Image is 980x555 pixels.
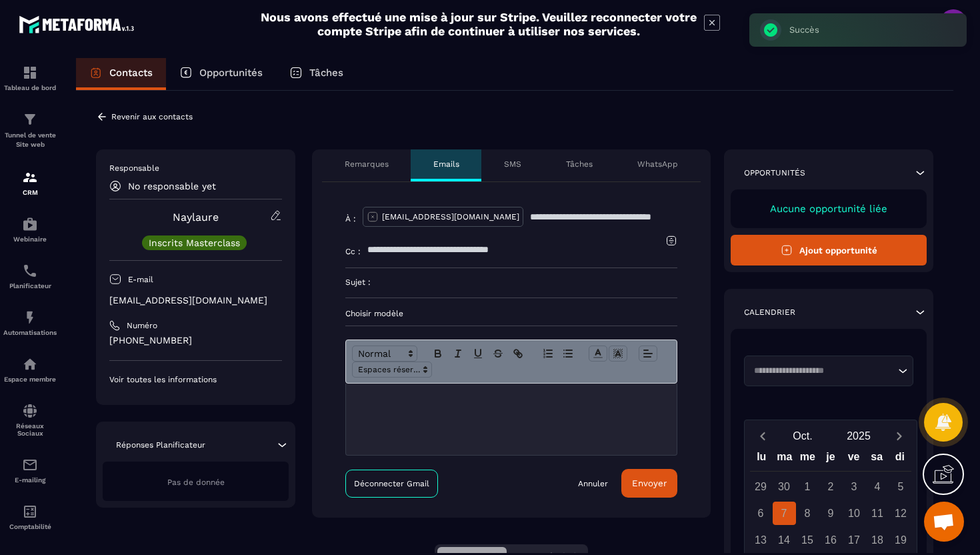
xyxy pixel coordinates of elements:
[504,159,521,169] p: SMS
[744,307,795,318] p: Calendrier
[22,111,38,127] img: formation
[744,356,913,386] div: Search for option
[566,159,593,169] p: Tâches
[433,159,459,169] p: Emails
[3,447,57,494] a: emailemailE-mailing
[22,356,38,372] img: automations
[578,478,608,489] a: Annuler
[749,502,773,525] div: 6
[345,308,677,319] p: Choisir modèle
[3,476,57,484] p: E-mailing
[3,101,57,159] a: formationformationTunnel de vente Site web
[819,502,843,525] div: 9
[19,12,139,37] img: logo
[3,329,57,336] p: Automatisations
[22,216,38,232] img: automations
[3,494,57,540] a: accountantaccountantComptabilité
[3,206,57,253] a: automationsautomationsWebinaire
[796,448,819,471] div: me
[111,112,193,121] p: Revenir aux contacts
[866,528,889,552] div: 18
[3,84,57,91] p: Tableau de bord
[750,427,775,445] button: Previous month
[76,58,166,90] a: Contacts
[22,310,38,326] img: automations
[199,67,263,79] p: Opportunités
[3,282,57,290] p: Planificateur
[22,65,38,81] img: formation
[22,403,38,419] img: social-network
[22,504,38,520] img: accountant
[166,58,276,90] a: Opportunités
[843,528,866,552] div: 17
[731,235,927,265] button: Ajout opportunité
[3,346,57,393] a: automationsautomationsEspace membre
[773,475,796,498] div: 30
[749,364,895,378] input: Search for option
[866,502,889,525] div: 11
[887,427,911,445] button: Next month
[3,393,57,447] a: social-networksocial-networkRéseaux Sociaux
[889,528,913,552] div: 19
[889,475,913,498] div: 5
[22,457,38,473] img: email
[749,528,773,552] div: 13
[842,448,865,471] div: ve
[167,478,225,487] span: Pas de donnée
[831,424,887,448] button: Open years overlay
[796,502,819,525] div: 8
[796,528,819,552] div: 15
[127,320,157,331] p: Numéro
[3,55,57,101] a: formationformationTableau de bord
[888,448,911,471] div: di
[637,159,678,169] p: WhatsApp
[843,475,866,498] div: 3
[749,475,773,498] div: 29
[744,203,913,215] p: Aucune opportunité liée
[3,422,57,437] p: Réseaux Sociaux
[109,374,282,385] p: Voir toutes les informations
[3,189,57,196] p: CRM
[260,10,697,38] h2: Nous avons effectué une mise à jour sur Stripe. Veuillez reconnecter votre compte Stripe afin de ...
[22,169,38,185] img: formation
[744,167,805,178] p: Opportunités
[116,440,205,450] p: Réponses Planificateur
[773,448,797,471] div: ma
[3,300,57,346] a: automationsautomationsAutomatisations
[773,528,796,552] div: 14
[819,448,843,471] div: je
[773,502,796,525] div: 7
[3,159,57,206] a: formationformationCRM
[109,294,282,307] p: [EMAIL_ADDRESS][DOMAIN_NAME]
[621,469,677,498] button: Envoyer
[149,238,240,247] p: Inscrits Masterclass
[109,67,153,79] p: Contacts
[173,211,219,223] a: Naylaure
[3,253,57,300] a: schedulerschedulerPlanificateur
[843,502,866,525] div: 10
[924,502,964,542] div: Ouvrir le chat
[382,211,519,222] p: [EMAIL_ADDRESS][DOMAIN_NAME]
[345,159,389,169] p: Remarques
[22,263,38,279] img: scheduler
[3,523,57,530] p: Comptabilité
[3,235,57,243] p: Webinaire
[128,181,216,191] p: No responsable yet
[109,334,282,347] p: [PHONE_NUMBER]
[345,246,361,257] p: Cc :
[309,67,343,79] p: Tâches
[796,475,819,498] div: 1
[819,528,843,552] div: 16
[345,213,356,224] p: À :
[865,448,889,471] div: sa
[819,475,843,498] div: 2
[775,424,831,448] button: Open months overlay
[750,448,773,471] div: lu
[128,274,153,285] p: E-mail
[109,163,282,173] p: Responsable
[345,470,438,498] a: Déconnecter Gmail
[345,277,371,288] p: Sujet :
[866,475,889,498] div: 4
[889,502,913,525] div: 12
[3,376,57,383] p: Espace membre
